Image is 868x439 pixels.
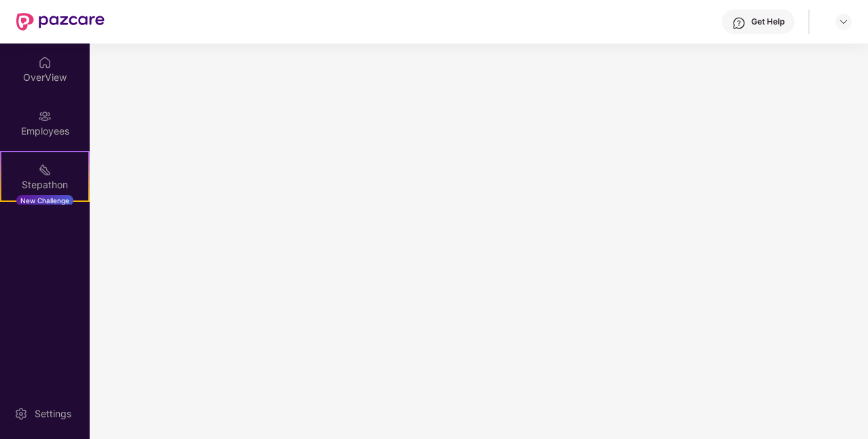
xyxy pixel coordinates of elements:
[16,195,73,206] div: New Challenge
[838,16,849,27] img: svg+xml;base64,PHN2ZyBpZD0iRHJvcGRvd24tMzJ4MzIiIHhtbG5zPSJodHRwOi8vd3d3LnczLm9yZy8yMDAwL3N2ZyIgd2...
[38,163,52,177] img: svg+xml;base64,PHN2ZyB4bWxucz0iaHR0cDovL3d3dy53My5vcmcvMjAwMC9zdmciIHdpZHRoPSIyMSIgaGVpZ2h0PSIyMC...
[31,407,75,421] div: Settings
[38,56,52,69] img: svg+xml;base64,PHN2ZyBpZD0iSG9tZSIgeG1sbnM9Imh0dHA6Ly93d3cudzMub3JnLzIwMDAvc3ZnIiB3aWR0aD0iMjAiIG...
[14,407,28,421] img: svg+xml;base64,PHN2ZyBpZD0iU2V0dGluZy0yMHgyMCIgeG1sbnM9Imh0dHA6Ly93d3cudzMub3JnLzIwMDAvc3ZnIiB3aW...
[1,178,88,192] div: Stepathon
[751,16,784,27] div: Get Help
[732,16,746,30] img: svg+xml;base64,PHN2ZyBpZD0iSGVscC0zMngzMiIgeG1sbnM9Imh0dHA6Ly93d3cudzMub3JnLzIwMDAvc3ZnIiB3aWR0aD...
[38,109,52,123] img: svg+xml;base64,PHN2ZyBpZD0iRW1wbG95ZWVzIiB4bWxucz0iaHR0cDovL3d3dy53My5vcmcvMjAwMC9zdmciIHdpZHRoPS...
[16,13,105,31] img: New Pazcare Logo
